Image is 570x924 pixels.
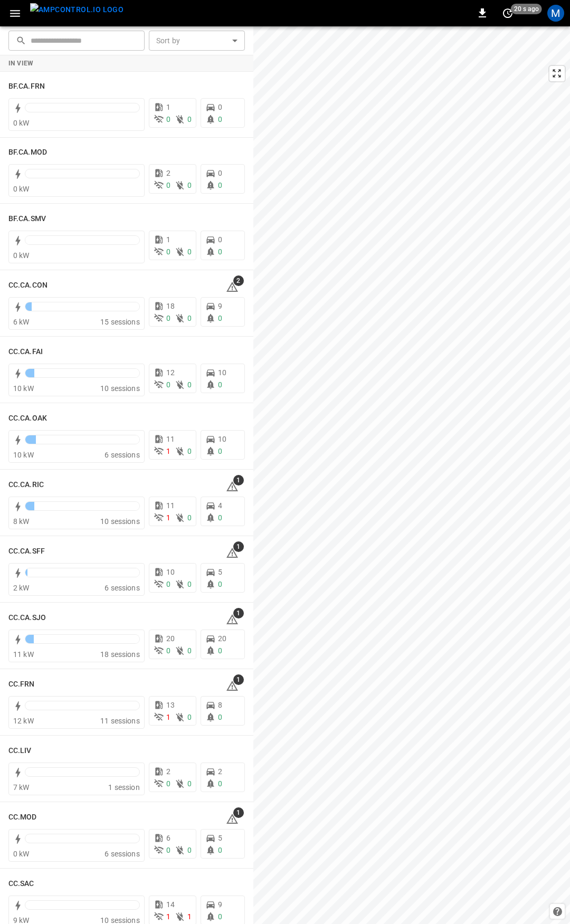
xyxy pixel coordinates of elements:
[218,701,222,709] span: 8
[218,235,222,244] span: 0
[218,181,222,189] span: 0
[187,846,192,854] span: 0
[218,501,222,510] span: 4
[218,713,222,721] span: 0
[218,115,222,123] span: 0
[104,584,140,592] span: 6 sessions
[166,235,170,244] span: 1
[187,646,192,655] span: 0
[13,650,34,659] span: 11 kW
[166,247,170,256] span: 0
[218,767,222,776] span: 2
[166,115,170,123] span: 0
[166,169,170,177] span: 2
[166,302,175,310] span: 18
[218,900,222,909] span: 9
[13,783,30,792] span: 7 kW
[218,834,222,842] span: 5
[13,584,30,592] span: 2 kW
[218,912,222,921] span: 0
[218,169,222,177] span: 0
[187,247,192,256] span: 0
[13,318,30,326] span: 6 kW
[187,380,192,389] span: 0
[13,384,34,393] span: 10 kW
[8,413,47,424] h6: CC.CA.OAK
[218,380,222,389] span: 0
[166,580,170,588] span: 0
[166,779,170,788] span: 0
[218,513,222,522] span: 0
[166,912,170,921] span: 1
[13,185,30,193] span: 0 kW
[166,447,170,455] span: 1
[218,302,222,310] span: 9
[166,103,170,111] span: 1
[8,280,47,291] h6: CC.CA.CON
[8,679,35,690] h6: CC.FRN
[218,314,222,322] span: 0
[187,513,192,522] span: 0
[8,546,45,557] h6: CC.CA.SFF
[166,380,170,389] span: 0
[218,103,222,111] span: 0
[233,275,244,286] span: 2
[8,612,46,624] h6: CC.CA.SJO
[166,834,170,842] span: 6
[218,846,222,854] span: 0
[30,3,123,16] img: ampcontrol.io logo
[233,608,244,618] span: 1
[166,568,175,576] span: 10
[218,368,226,377] span: 10
[499,5,516,22] button: set refresh interval
[13,451,34,459] span: 10 kW
[218,646,222,655] span: 0
[187,314,192,322] span: 0
[187,713,192,721] span: 0
[13,119,30,127] span: 0 kW
[187,115,192,123] span: 0
[8,745,32,757] h6: CC.LIV
[8,878,34,890] h6: CC.SAC
[108,783,139,792] span: 1 session
[100,384,140,393] span: 10 sessions
[233,807,244,818] span: 1
[8,60,34,67] strong: In View
[100,318,140,326] span: 15 sessions
[166,701,175,709] span: 13
[8,147,47,158] h6: BF.CA.MOD
[218,568,222,576] span: 5
[166,713,170,721] span: 1
[253,26,570,924] canvas: Map
[8,213,46,225] h6: BF.CA.SMV
[547,5,564,22] div: profile-icon
[233,674,244,685] span: 1
[233,541,244,552] span: 1
[100,717,140,725] span: 11 sessions
[218,247,222,256] span: 0
[166,501,175,510] span: 11
[166,513,170,522] span: 1
[166,900,175,909] span: 14
[166,634,175,643] span: 20
[218,435,226,443] span: 10
[218,580,222,588] span: 0
[8,812,37,823] h6: CC.MOD
[187,181,192,189] span: 0
[166,846,170,854] span: 0
[100,517,140,526] span: 10 sessions
[8,81,45,92] h6: BF.CA.FRN
[104,850,140,858] span: 6 sessions
[166,181,170,189] span: 0
[187,779,192,788] span: 0
[166,435,175,443] span: 11
[218,779,222,788] span: 0
[233,475,244,485] span: 1
[8,346,43,358] h6: CC.CA.FAI
[166,646,170,655] span: 0
[13,517,30,526] span: 8 kW
[166,767,170,776] span: 2
[218,447,222,455] span: 0
[511,4,542,14] span: 20 s ago
[166,368,175,377] span: 12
